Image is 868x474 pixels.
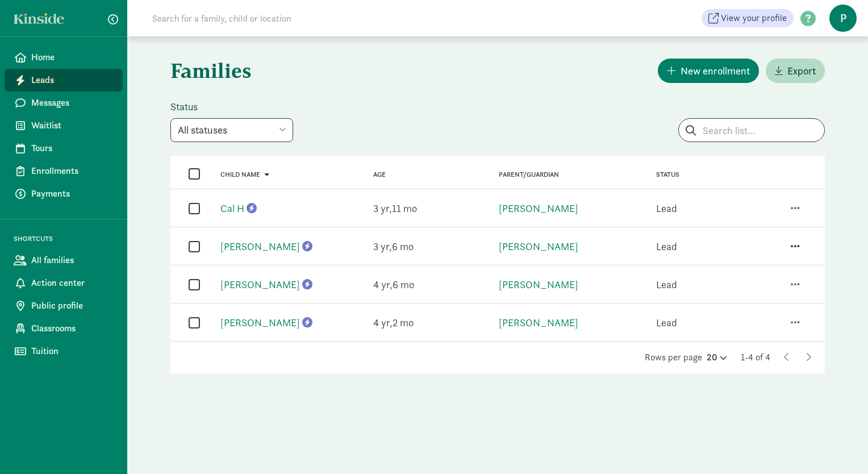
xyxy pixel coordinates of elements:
[5,249,123,272] a: All families
[220,316,300,329] a: [PERSON_NAME]
[5,46,123,69] a: Home
[829,5,857,32] span: P
[220,202,244,215] a: Cal H
[656,277,677,292] div: Lead
[31,142,114,155] span: Tours
[499,202,578,215] a: [PERSON_NAME]
[766,59,825,83] button: Export
[656,315,677,330] div: Lead
[220,171,269,178] a: Child name
[31,187,114,201] span: Payments
[658,59,759,83] button: New enrollment
[679,119,824,142] input: Search list...
[5,340,123,363] a: Tuition
[31,344,114,358] span: Tuition
[681,63,750,78] span: New enrollment
[499,278,578,291] a: [PERSON_NAME]
[811,419,868,474] iframe: Chat Widget
[170,100,293,114] label: Status
[31,119,114,132] span: Waitlist
[31,299,114,313] span: Public profile
[31,164,114,178] span: Enrollments
[656,239,677,254] div: Lead
[5,317,123,340] a: Classrooms
[5,272,123,294] a: Action center
[656,171,679,178] span: Status
[5,92,123,114] a: Messages
[170,50,495,91] h1: Families
[392,240,414,253] span: 6
[31,73,114,87] span: Leads
[373,202,392,215] span: 3
[702,9,794,27] a: View your profile
[373,278,393,291] span: 4
[31,322,114,335] span: Classrooms
[393,316,414,329] span: 2
[145,7,464,30] input: Search for a family, child or location
[393,278,414,291] span: 6
[373,240,392,253] span: 3
[373,316,393,329] span: 4
[656,201,677,216] div: Lead
[499,316,578,329] a: [PERSON_NAME]
[5,160,123,182] a: Enrollments
[5,114,123,137] a: Waitlist
[220,171,260,178] span: Child name
[5,294,123,317] a: Public profile
[721,11,787,25] span: View your profile
[31,96,114,110] span: Messages
[31,51,114,64] span: Home
[373,171,386,178] a: Age
[5,69,123,92] a: Leads
[220,278,300,291] a: [PERSON_NAME]
[220,240,300,253] a: [PERSON_NAME]
[31,276,114,290] span: Action center
[170,351,825,364] div: Rows per page 1-4 of 4
[5,137,123,160] a: Tours
[5,182,123,205] a: Payments
[499,171,559,178] a: Parent/Guardian
[31,253,114,267] span: All families
[392,202,417,215] span: 11
[787,63,816,78] span: Export
[499,240,578,253] a: [PERSON_NAME]
[707,351,727,364] div: 20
